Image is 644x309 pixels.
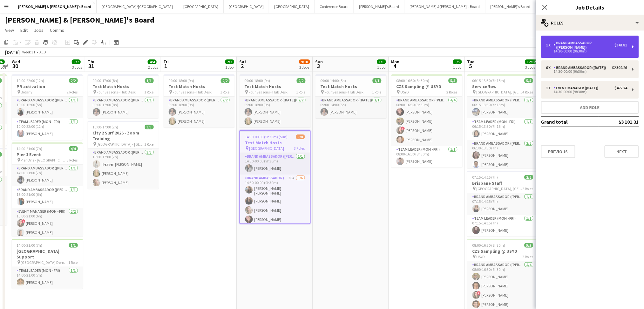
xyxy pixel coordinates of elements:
[605,145,639,158] button: Next
[404,0,485,13] button: [PERSON_NAME] & [PERSON_NAME]'s Board
[97,0,178,13] button: [GEOGRAPHIC_DATA]/[GEOGRAPHIC_DATA]
[546,50,627,53] div: 14:30-00:00 (9h30m)
[178,0,224,13] button: [GEOGRAPHIC_DATA]
[541,117,599,127] td: Grand total
[541,145,575,158] button: Previous
[269,0,315,13] button: [GEOGRAPHIC_DATA]
[541,101,639,114] button: Add role
[354,0,404,13] button: [PERSON_NAME]'s Board
[612,65,627,70] div: $2 302.26
[554,86,601,90] div: Event Manager ([DATE])
[615,43,627,47] div: $343.81
[13,0,97,13] button: [PERSON_NAME] & [PERSON_NAME]'s Board
[554,41,615,50] div: Brand Ambassador ([PERSON_NAME])
[546,86,554,90] div: 1 x
[485,0,536,13] button: [PERSON_NAME]'s Board
[554,65,609,70] div: Brand Ambassador ([DATE])
[546,70,627,73] div: 14:30-00:00 (9h30m)
[315,0,354,13] button: Conference Board
[224,0,269,13] button: [GEOGRAPHIC_DATA]
[546,90,627,93] div: 14:30-00:00 (9h30m)
[546,65,554,70] div: 6 x
[546,43,554,47] div: 1 x
[536,3,644,11] h3: Job Details
[599,117,639,127] td: $3 101.31
[536,15,644,31] div: Roles
[615,86,627,90] div: $455.24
